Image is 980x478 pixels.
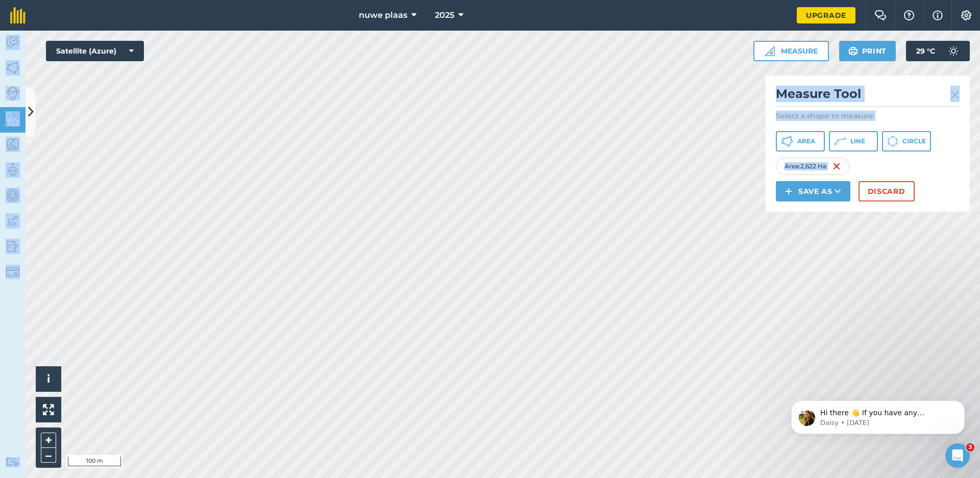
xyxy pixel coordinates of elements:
img: svg+xml;base64,PD94bWwgdmVyc2lvbj0iMS4wIiBlbmNvZGluZz0idXRmLTgiPz4KPCEtLSBHZW5lcmF0b3I6IEFkb2JlIE... [6,239,20,254]
img: svg+xml;base64,PD94bWwgdmVyc2lvbj0iMS4wIiBlbmNvZGluZz0idXRmLTgiPz4KPCEtLSBHZW5lcmF0b3I6IEFkb2JlIE... [6,457,20,467]
img: svg+xml;base64,PD94bWwgdmVyc2lvbj0iMS4wIiBlbmNvZGluZz0idXRmLTgiPz4KPCEtLSBHZW5lcmF0b3I6IEFkb2JlIE... [6,213,20,229]
span: 29 ° C [916,41,935,61]
iframe: Intercom notifications message [776,379,980,450]
iframe: Intercom live chat [945,443,970,468]
img: svg+xml;base64,PD94bWwgdmVyc2lvbj0iMS4wIiBlbmNvZGluZz0idXRmLTgiPz4KPCEtLSBHZW5lcmF0b3I6IEFkb2JlIE... [6,188,20,203]
img: A cog icon [960,10,972,20]
button: Discard [859,181,915,202]
button: Line [829,131,878,152]
span: i [47,372,50,385]
span: Circle [902,137,926,145]
img: Four arrows, one pointing top left, one top right, one bottom right and the last bottom left [43,404,54,415]
img: Two speech bubbles overlapping with the left bubble in the forefront [874,10,887,20]
img: svg+xml;base64,PD94bWwgdmVyc2lvbj0iMS4wIiBlbmNvZGluZz0idXRmLTgiPz4KPCEtLSBHZW5lcmF0b3I6IEFkb2JlIE... [6,265,20,279]
img: svg+xml;base64,PHN2ZyB4bWxucz0iaHR0cDovL3d3dy53My5vcmcvMjAwMC9zdmciIHdpZHRoPSIxNiIgaGVpZ2h0PSIyNC... [832,160,841,172]
img: svg+xml;base64,PHN2ZyB4bWxucz0iaHR0cDovL3d3dy53My5vcmcvMjAwMC9zdmciIHdpZHRoPSIxOSIgaGVpZ2h0PSIyNC... [848,45,858,57]
button: Area [776,131,825,152]
button: Measure [753,41,829,61]
img: svg+xml;base64,PD94bWwgdmVyc2lvbj0iMS4wIiBlbmNvZGluZz0idXRmLTgiPz4KPCEtLSBHZW5lcmF0b3I6IEFkb2JlIE... [6,162,20,178]
span: 2025 [435,9,454,21]
button: Circle [882,131,931,152]
span: nuwe plaas [359,9,407,21]
button: i [36,366,61,392]
img: Ruler icon [765,46,775,56]
button: Print [839,41,896,61]
button: 29 °C [906,41,970,61]
button: – [41,448,56,463]
img: svg+xml;base64,PHN2ZyB4bWxucz0iaHR0cDovL3d3dy53My5vcmcvMjAwMC9zdmciIHdpZHRoPSI1NiIgaGVpZ2h0PSI2MC... [6,137,20,152]
img: svg+xml;base64,PHN2ZyB4bWxucz0iaHR0cDovL3d3dy53My5vcmcvMjAwMC9zdmciIHdpZHRoPSIyMiIgaGVpZ2h0PSIzMC... [950,89,960,101]
button: Satellite (Azure) [46,41,144,61]
img: svg+xml;base64,PHN2ZyB4bWxucz0iaHR0cDovL3d3dy53My5vcmcvMjAwMC9zdmciIHdpZHRoPSI1NiIgaGVpZ2h0PSI2MC... [6,111,20,127]
div: Area : 2,622 Ha [776,158,849,175]
img: svg+xml;base64,PHN2ZyB4bWxucz0iaHR0cDovL3d3dy53My5vcmcvMjAwMC9zdmciIHdpZHRoPSIxNCIgaGVpZ2h0PSIyNC... [785,185,792,197]
img: svg+xml;base64,PD94bWwgdmVyc2lvbj0iMS4wIiBlbmNvZGluZz0idXRmLTgiPz4KPCEtLSBHZW5lcmF0b3I6IEFkb2JlIE... [943,41,964,61]
span: Line [850,137,865,145]
p: Select a shape to measure [776,111,960,121]
a: Upgrade [797,7,855,23]
img: A question mark icon [903,10,915,20]
button: Save as [776,181,850,202]
h2: Measure Tool [776,86,960,107]
img: svg+xml;base64,PHN2ZyB4bWxucz0iaHR0cDovL3d3dy53My5vcmcvMjAwMC9zdmciIHdpZHRoPSI1NiIgaGVpZ2h0PSI2MC... [6,60,20,76]
img: svg+xml;base64,PD94bWwgdmVyc2lvbj0iMS4wIiBlbmNvZGluZz0idXRmLTgiPz4KPCEtLSBHZW5lcmF0b3I6IEFkb2JlIE... [6,35,20,50]
span: 3 [966,443,974,451]
img: svg+xml;base64,PHN2ZyB4bWxucz0iaHR0cDovL3d3dy53My5vcmcvMjAwMC9zdmciIHdpZHRoPSIxNyIgaGVpZ2h0PSIxNy... [933,9,943,21]
img: svg+xml;base64,PD94bWwgdmVyc2lvbj0iMS4wIiBlbmNvZGluZz0idXRmLTgiPz4KPCEtLSBHZW5lcmF0b3I6IEFkb2JlIE... [6,86,20,100]
img: fieldmargin Logo [10,7,26,23]
button: + [41,433,56,448]
span: Area [797,137,815,145]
